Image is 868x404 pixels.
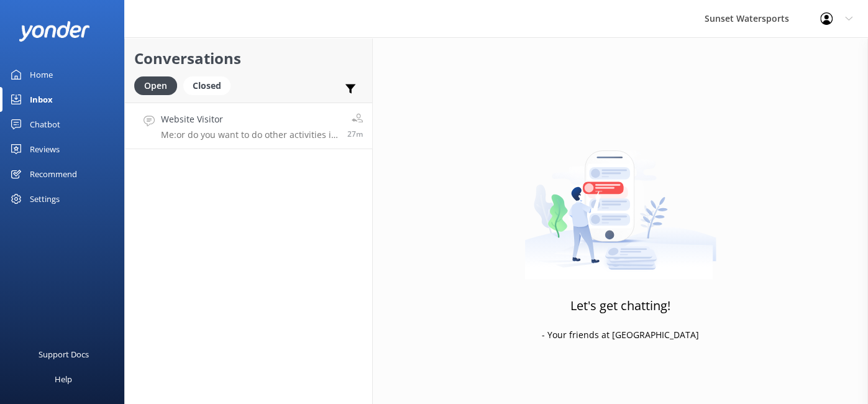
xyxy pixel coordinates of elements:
[134,47,363,70] h2: Conversations
[30,137,60,162] div: Reviews
[19,21,90,42] img: yonder-white-logo.png
[161,112,338,126] h4: Website Visitor
[39,342,89,367] div: Support Docs
[183,78,237,92] a: Closed
[542,328,699,342] p: - Your friends at [GEOGRAPHIC_DATA]
[183,76,231,95] div: Closed
[570,296,670,316] h3: Let's get chatting!
[134,76,177,95] div: Open
[55,367,72,392] div: Help
[524,124,716,280] img: artwork of a man stealing a conversation from at giant smartphone
[30,162,77,186] div: Recommend
[30,112,60,137] div: Chatbot
[30,186,60,211] div: Settings
[347,129,363,139] span: Sep 23 2025 01:52pm (UTC -05:00) America/Cancun
[161,129,338,140] p: Me: or do you want to do other activities in addition to snorkeling? We have some combination tri...
[30,62,53,87] div: Home
[30,87,53,112] div: Inbox
[125,103,372,149] a: Website VisitorMe:or do you want to do other activities in addition to snorkeling? We have some c...
[134,78,183,92] a: Open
